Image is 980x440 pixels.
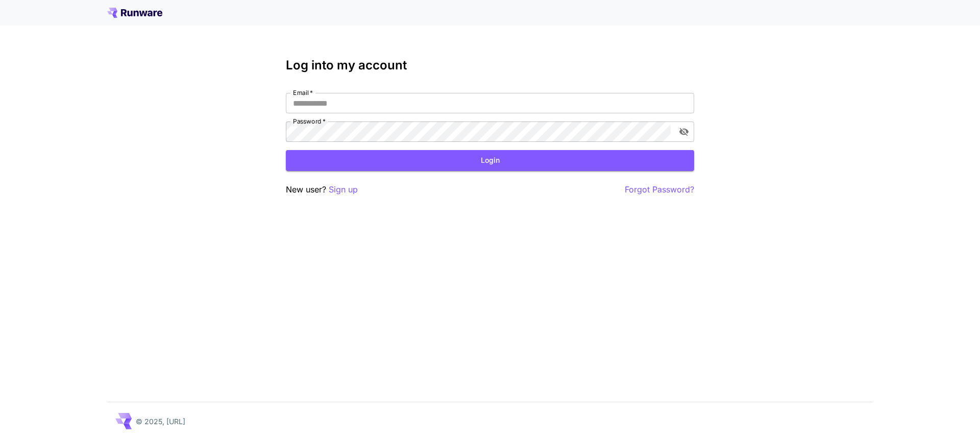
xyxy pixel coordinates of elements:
h3: Log into my account [286,58,694,72]
label: Email [293,88,313,97]
p: © 2025, [URL] [136,416,185,427]
button: Login [286,150,694,171]
button: Sign up [329,183,358,196]
button: Forgot Password? [625,183,694,196]
label: Password [293,117,326,126]
p: New user? [286,183,358,196]
button: toggle password visibility [675,123,693,141]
